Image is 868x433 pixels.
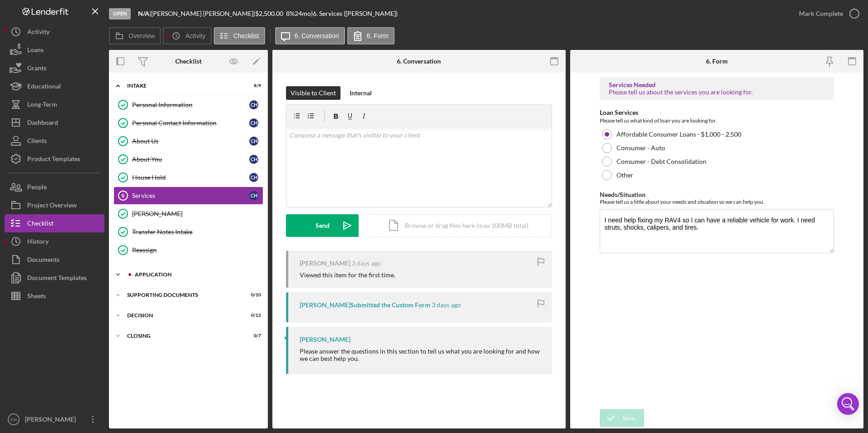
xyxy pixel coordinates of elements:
div: C H [249,100,258,109]
div: Please tell us a little about your needs and situation so we can help you. [600,198,834,205]
div: C H [249,191,258,200]
div: Reassign [132,246,263,254]
div: C H [249,155,258,164]
div: Documents [27,251,59,271]
div: 6. Conversation [397,58,441,65]
div: Decision [127,313,238,318]
button: Clients [5,132,104,150]
label: Consumer - Debt Consolidation [616,158,706,165]
div: 0 / 10 [245,292,261,298]
div: Educational [27,77,61,98]
textarea: I need help fixing my RAV4 so I can have a reliable vehicle for work. I need struts, shocks, cali... [600,209,834,253]
label: 6. Form [367,32,389,39]
a: Product Templates [5,150,104,168]
div: Intake [127,83,238,89]
button: Activity [5,23,104,41]
div: Activity [27,23,49,43]
div: Dashboard [27,113,58,134]
a: About YouCH [113,150,263,168]
div: Loan Services [600,109,834,116]
button: 6. Conversation [275,27,345,44]
label: 6. Conversation [295,32,339,39]
div: About Us [132,138,249,145]
div: Document Templates [27,269,87,289]
time: 2025-08-22 19:24 [432,301,461,309]
label: Activity [185,32,205,39]
div: Closing [127,333,238,339]
a: Reassign [113,241,263,259]
div: Application [135,272,256,277]
div: | 6. Services ([PERSON_NAME]) [311,10,398,17]
div: $2,500.00 [255,10,286,17]
div: [PERSON_NAME] Submitted the Custom Form [300,301,430,309]
label: Consumer - Auto [616,144,665,152]
div: [PERSON_NAME] [300,336,350,343]
a: About UsCH [113,132,263,150]
button: Educational [5,77,104,95]
div: Services Needed [609,81,825,89]
div: Internal [350,86,372,100]
a: Personal InformationCH [113,96,263,114]
div: C H [249,173,258,182]
div: [PERSON_NAME] [23,410,82,431]
div: Please tell us what kind of loan you are looking for. [600,116,834,125]
div: Grants [27,59,46,79]
button: Document Templates [5,269,104,287]
button: 6. Form [347,27,395,44]
a: Personal Contact InformationCH [113,114,263,132]
label: Checklist [233,32,259,39]
div: House Hold [132,174,249,181]
button: People [5,178,104,196]
button: CH[PERSON_NAME] [5,410,104,428]
button: Mark Complete [790,5,863,23]
div: [PERSON_NAME] [300,260,350,267]
button: Documents [5,251,104,269]
time: 2025-08-22 19:45 [352,260,381,267]
button: Save [600,409,644,427]
div: C H [249,137,258,146]
a: History [5,232,104,251]
button: Visible to Client [286,86,340,100]
label: Overview [128,32,155,39]
div: 0 / 12 [245,313,261,318]
text: CH [10,417,17,422]
div: Open [109,8,131,20]
div: C H [249,118,258,128]
div: Transfer Notes Intake [132,228,263,236]
button: Loans [5,41,104,59]
div: Sheets [27,287,46,307]
div: Viewed this item for the first time. [300,271,395,279]
button: Activity [163,27,211,44]
div: Product Templates [27,150,80,170]
label: Other [616,172,633,179]
button: Overview [109,27,161,44]
label: Affordable Consumer Loans - $1,000 - 2,500 [616,131,741,138]
div: People [27,178,47,198]
a: Long-Term [5,95,104,113]
div: Personal Contact Information [132,119,249,127]
button: Checklist [214,27,265,44]
button: Send [286,214,359,237]
div: Checklist [175,58,202,65]
div: Long-Term [27,95,57,116]
a: [PERSON_NAME] [113,205,263,223]
div: | [138,10,151,17]
div: 8 / 9 [245,83,261,89]
b: N/A [138,10,149,17]
button: Dashboard [5,113,104,132]
div: Loans [27,41,44,61]
div: Save [622,409,635,427]
div: About You [132,156,249,163]
a: Sheets [5,287,104,305]
div: 6. Form [706,58,728,65]
button: Project Overview [5,196,104,214]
